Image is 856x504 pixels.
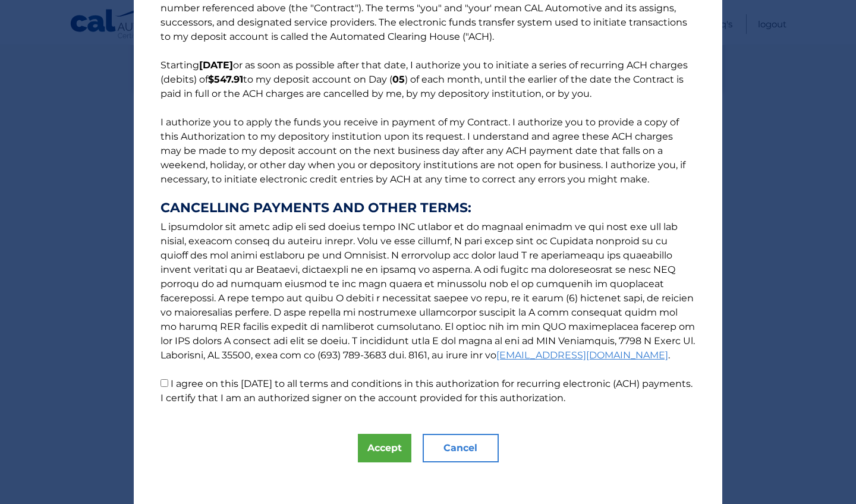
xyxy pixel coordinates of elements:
[208,74,243,85] b: $547.91
[199,59,233,71] b: [DATE]
[392,74,405,85] b: 05
[160,378,693,404] label: I agree on this [DATE] to all terms and conditions in this authorization for recurring electronic...
[358,434,411,462] button: Accept
[160,201,695,215] strong: CANCELLING PAYMENTS AND OTHER TERMS:
[496,349,668,361] a: [EMAIL_ADDRESS][DOMAIN_NAME]
[423,434,499,462] button: Cancel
